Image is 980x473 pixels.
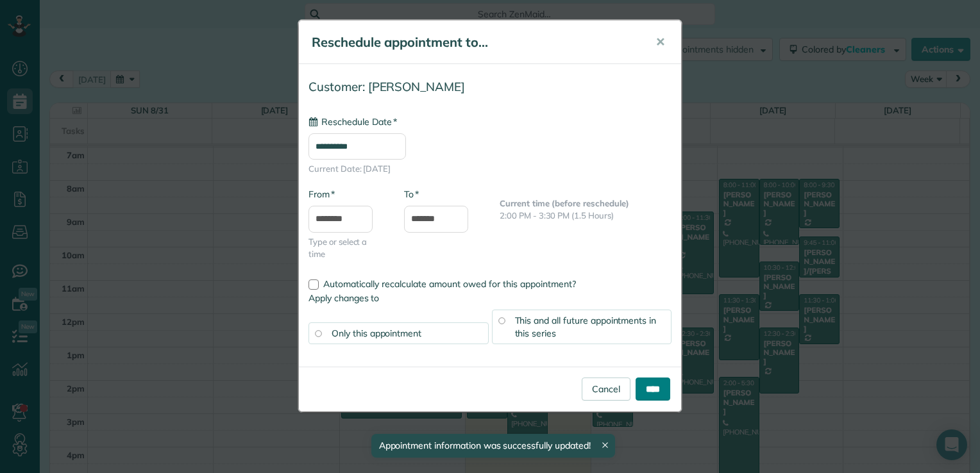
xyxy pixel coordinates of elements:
[655,35,665,49] span: ✕
[308,115,397,128] label: Reschedule Date
[308,188,335,201] label: From
[404,188,419,201] label: To
[500,210,672,222] p: 2:00 PM - 3:30 PM (1.5 Hours)
[371,434,614,458] div: Appointment information was successfully updated!
[308,292,672,304] label: Apply changes to
[308,236,385,260] span: Type or select a time
[323,278,576,290] span: Automatically recalculate amount owed for this appointment?
[500,198,629,208] b: Current time (before reschedule)
[582,378,630,401] a: Cancel
[312,33,638,51] h5: Reschedule appointment to...
[315,330,321,336] input: Only this appointment
[332,328,421,339] span: Only this appointment
[498,317,505,324] input: This and all future appointments in this series
[515,315,657,339] span: This and all future appointments in this series
[308,163,672,175] span: Current Date: [DATE]
[308,80,672,94] h4: Customer: [PERSON_NAME]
